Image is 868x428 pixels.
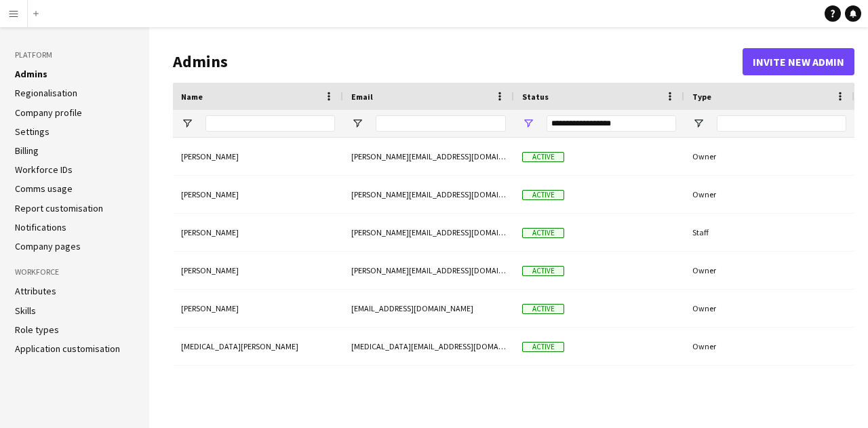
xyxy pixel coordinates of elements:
div: [PERSON_NAME][EMAIL_ADDRESS][DOMAIN_NAME] [343,252,514,289]
div: [PERSON_NAME] [173,138,343,175]
h3: Platform [15,49,134,61]
a: Skills [15,305,36,317]
div: [PERSON_NAME][EMAIL_ADDRESS][DOMAIN_NAME] [343,176,514,213]
span: Type [692,92,711,102]
a: Workforce IDs [15,163,73,176]
h1: Admins [173,52,743,72]
div: [MEDICAL_DATA][PERSON_NAME] [173,328,343,365]
div: [PERSON_NAME][EMAIL_ADDRESS][DOMAIN_NAME] [343,214,514,251]
a: Admins [15,68,47,80]
button: Invite new admin [743,48,854,75]
a: Comms usage [15,182,73,195]
input: Name Filter Input [205,115,335,132]
div: Owner [684,252,854,289]
a: Regionalisation [15,87,77,99]
span: Active [522,304,564,314]
span: Email [351,92,373,102]
a: Billing [15,144,39,157]
div: [EMAIL_ADDRESS][DOMAIN_NAME] [343,290,514,327]
span: Status [522,92,549,102]
a: Attributes [15,285,56,297]
div: Staff [684,214,854,251]
div: [PERSON_NAME][EMAIL_ADDRESS][DOMAIN_NAME] [343,138,514,175]
span: Active [522,152,564,162]
div: [PERSON_NAME] [173,252,343,289]
span: Active [522,342,564,352]
span: Active [522,266,564,276]
a: Company profile [15,106,82,119]
a: Company pages [15,240,81,252]
h3: Workforce [15,266,134,278]
div: Owner [684,176,854,213]
div: Owner [684,138,854,175]
span: Active [522,190,564,200]
a: Report customisation [15,202,103,214]
button: Open Filter Menu [181,117,193,130]
a: Settings [15,125,50,138]
a: Role types [15,324,59,336]
a: Notifications [15,221,66,233]
span: Name [181,92,203,102]
input: Email Filter Input [376,115,506,132]
div: [MEDICAL_DATA][EMAIL_ADDRESS][DOMAIN_NAME] [343,328,514,365]
span: Active [522,228,564,238]
div: Owner [684,290,854,327]
div: Owner [684,328,854,365]
button: Open Filter Menu [692,117,705,130]
button: Open Filter Menu [351,117,363,130]
div: [PERSON_NAME] [173,214,343,251]
div: [PERSON_NAME] [173,290,343,327]
input: Type Filter Input [717,115,846,132]
div: [PERSON_NAME] [173,176,343,213]
button: Open Filter Menu [522,117,534,130]
a: Application customisation [15,343,120,355]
